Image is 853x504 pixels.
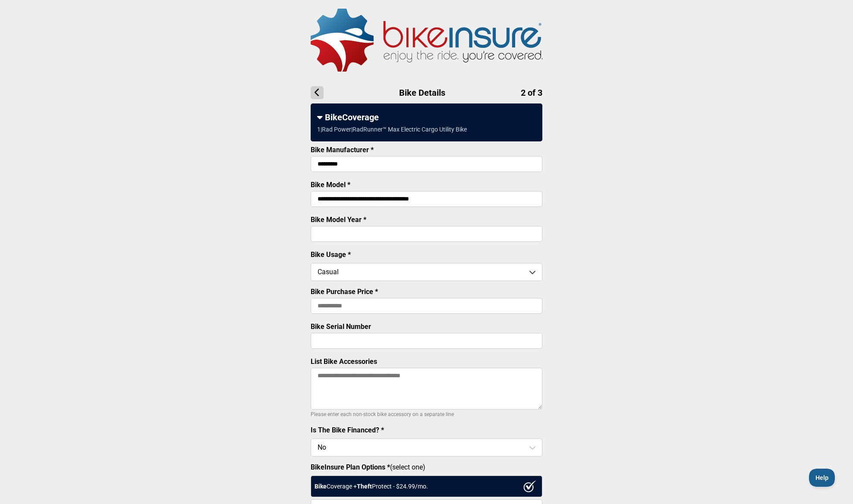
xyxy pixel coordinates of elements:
[311,409,542,419] p: Please enter each non-stock bike accessory on a separate line
[521,88,542,98] span: 2 of 3
[311,426,384,434] label: Is The Bike Financed? *
[311,146,374,154] label: Bike Manufacturer *
[809,469,836,487] iframe: Toggle Customer Support
[317,112,536,122] div: BikeCoverage
[311,250,351,259] label: Bike Usage *
[311,288,378,296] label: Bike Purchase Price *
[311,357,377,366] label: List Bike Accessories
[311,216,366,224] label: Bike Model Year *
[311,181,350,189] label: Bike Model *
[317,126,467,133] div: 1 | Rad Power | RadRunner™ Max Electric Cargo Utility Bike
[311,322,371,331] label: Bike Serial Number
[357,483,372,490] strong: Theft
[523,480,536,492] img: ux1sgP1Haf775SAghJI38DyDlYP+32lKFAAAAAElFTkSuQmCC
[311,463,390,471] strong: BikeInsure Plan Options *
[311,86,542,99] h1: Bike Details
[311,476,542,497] div: Coverage + Protect - $ 24.99 /mo.
[311,463,542,471] label: (select one)
[315,483,327,490] strong: Bike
